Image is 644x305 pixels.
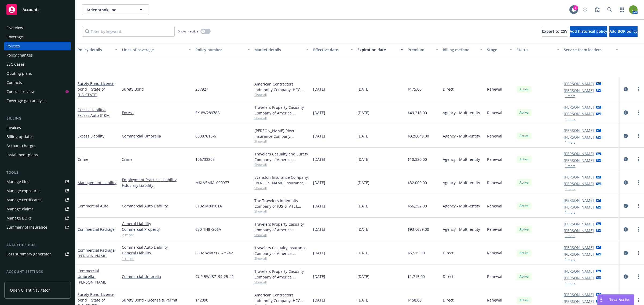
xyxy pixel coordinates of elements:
[6,24,23,32] div: Overview
[443,203,480,209] span: Agency - Multi-entity
[254,269,309,280] div: Travelers Property Casualty Company of America, Travelers Insurance
[623,203,629,209] a: circleInformation
[4,60,71,69] a: SSC Cases
[78,47,112,53] div: Policy details
[4,116,71,121] div: Billing
[254,162,309,167] span: Show all
[357,297,369,303] span: [DATE]
[357,180,369,185] span: [DATE]
[23,8,39,12] span: Accounts
[4,187,71,195] span: Manage exposures
[6,187,41,195] div: Manage exposures
[195,133,216,139] span: 00087615-6
[443,157,480,162] span: Agency - Multi-entity
[519,298,529,303] span: Active
[408,203,427,209] span: $66,352.00
[6,250,51,258] div: Loss summary generator
[573,5,578,10] div: 1
[254,209,309,214] span: Show all
[122,183,191,188] a: Fiduciary Liability
[564,111,594,117] a: [PERSON_NAME]
[443,297,453,303] span: Direct
[6,33,23,41] div: Coverage
[6,277,30,285] div: Service team
[252,43,311,56] button: Market details
[254,81,309,92] div: American Contractors Indemnity Company, HCC Surety
[313,157,325,162] span: [DATE]
[6,132,34,141] div: Billing updates
[4,205,71,213] a: Manage claims
[4,33,71,41] a: Coverage
[635,297,642,303] a: more
[6,151,38,159] div: Installment plans
[487,133,502,139] span: Renewal
[313,133,325,139] span: [DATE]
[4,96,71,105] a: Coverage gap analysis
[78,180,116,185] a: Management Liability
[122,274,191,279] a: Commercial Umbrella
[4,123,71,132] a: Invoices
[4,24,71,32] a: Overview
[408,47,433,53] div: Premium
[78,107,110,118] a: Excess Liability
[564,134,594,140] a: [PERSON_NAME]
[635,179,642,186] a: more
[580,4,590,15] a: Start snowing
[254,198,309,209] div: The Travelers Indemnity Company of [US_STATE], Travelers Insurance
[408,226,429,232] span: $937,659.00
[635,250,642,256] a: more
[78,268,108,285] a: Commercial Umbrella
[6,196,42,204] div: Manage certificates
[564,204,594,210] a: [PERSON_NAME]
[565,188,576,191] button: 1 more
[6,205,34,213] div: Manage claims
[4,250,71,258] a: Loss summary generator
[6,69,32,78] div: Quoting plans
[565,94,576,98] button: 1 more
[78,227,115,232] a: Commercial Package
[254,128,309,139] div: [PERSON_NAME] River Insurance Company, [PERSON_NAME] River Group, RT Specialty Insurance Services...
[78,81,114,97] a: Surety Bond
[564,299,594,304] a: [PERSON_NAME]
[441,43,485,56] button: Billing method
[635,86,642,92] a: more
[195,180,229,185] span: MKLV5MML000977
[82,4,149,15] button: Ardenbrook, Inc
[122,250,191,256] a: General Liability
[357,86,369,92] span: [DATE]
[195,86,208,92] span: 237927
[78,133,104,139] a: Excess Liability
[519,110,529,115] span: Active
[4,132,71,141] a: Billing updates
[564,221,594,227] a: [PERSON_NAME]
[122,133,191,139] a: Commercial Umbrella
[635,203,642,209] a: more
[4,277,71,285] a: Service team
[6,123,21,132] div: Invoices
[78,248,116,258] a: Commercial Package
[254,221,309,233] div: Travelers Property Casualty Company of America, Travelers Insurance
[254,280,309,284] span: Show all
[4,69,71,78] a: Quoting plans
[408,157,427,162] span: $10,380.00
[487,203,502,209] span: Renewal
[122,244,191,250] a: Commercial Auto Liability
[4,214,71,222] a: Manage BORs
[408,297,422,303] span: $158.00
[623,156,629,162] a: circleInformation
[195,226,221,232] span: 630-1H87206A
[565,282,576,285] button: 1 more
[4,2,71,17] a: Accounts
[4,151,71,159] a: Installment plans
[609,297,630,302] span: Nova Assist
[564,268,594,274] a: [PERSON_NAME]
[254,139,309,144] span: Show all
[4,269,71,274] div: Account settings
[564,174,594,180] a: [PERSON_NAME]
[313,203,325,209] span: [DATE]
[178,29,198,34] span: Show inactive
[598,295,604,305] div: Drag to move
[357,47,397,53] div: Expiration date
[357,250,369,256] span: [DATE]
[604,4,615,15] a: Search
